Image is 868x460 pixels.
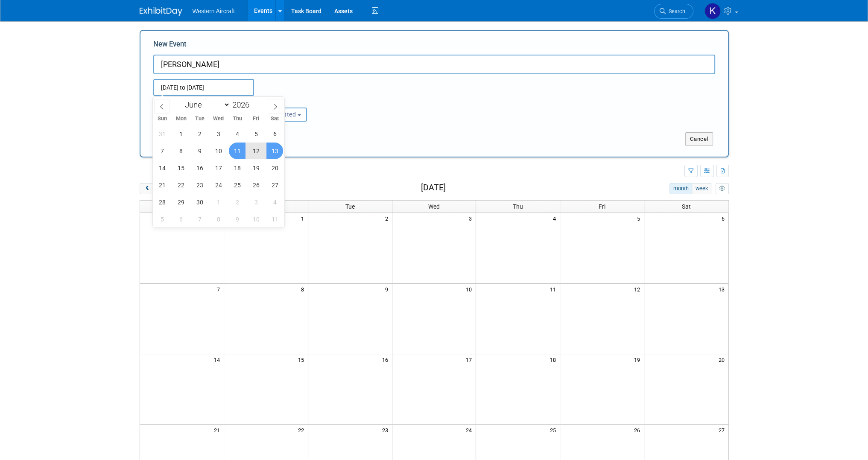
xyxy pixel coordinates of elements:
[719,186,725,192] i: Personalize Calendar
[636,213,644,224] span: 5
[210,125,227,142] span: June 3, 2026
[266,125,283,142] span: June 6, 2026
[716,183,728,194] button: myCustomButton
[154,125,170,142] span: May 31, 2026
[140,7,182,16] img: ExhibitDay
[381,354,392,365] span: 16
[718,354,728,365] span: 20
[210,177,227,193] span: June 24, 2026
[633,284,644,294] span: 12
[465,284,476,294] span: 10
[172,160,189,176] span: June 15, 2026
[247,116,266,122] span: Fri
[181,99,230,110] select: Month
[721,213,728,224] span: 6
[718,284,728,294] span: 13
[381,425,392,435] span: 23
[154,177,170,193] span: June 21, 2026
[465,354,476,365] span: 17
[266,116,284,122] span: Sat
[248,194,264,210] span: July 3, 2026
[210,160,227,176] span: June 17, 2026
[666,8,685,15] span: Search
[172,125,189,142] span: June 1, 2026
[549,354,560,365] span: 18
[266,160,283,176] span: June 20, 2026
[345,203,355,210] span: Tue
[153,39,187,52] label: New Event
[513,203,523,210] span: Thu
[154,211,170,227] span: July 5, 2026
[552,213,560,224] span: 4
[172,211,189,227] span: July 6, 2026
[549,284,560,294] span: 11
[384,284,392,294] span: 9
[172,177,189,193] span: June 22, 2026
[300,213,308,224] span: 1
[248,211,264,227] span: July 10, 2026
[549,425,560,435] span: 25
[248,160,264,176] span: June 19, 2026
[468,213,476,224] span: 3
[193,8,235,15] span: Western Aircraft
[191,211,208,227] span: July 7, 2026
[300,284,308,294] span: 8
[229,160,245,176] span: June 18, 2026
[213,354,224,365] span: 14
[428,203,440,210] span: Wed
[669,183,692,194] button: month
[172,143,189,159] span: June 8, 2026
[682,203,691,210] span: Sat
[229,177,245,193] span: June 25, 2026
[229,211,245,227] span: July 9, 2026
[153,116,172,122] span: Sun
[248,177,264,193] span: June 26, 2026
[248,125,264,142] span: June 5, 2026
[249,96,332,107] div: Participation:
[213,425,224,435] span: 21
[266,143,283,159] span: June 13, 2026
[153,55,715,74] input: Name of Trade Show / Conference
[384,213,392,224] span: 2
[191,194,208,210] span: June 30, 2026
[210,211,227,227] span: July 8, 2026
[172,194,189,210] span: June 29, 2026
[633,425,644,435] span: 26
[229,194,245,210] span: July 2, 2026
[266,211,283,227] span: July 11, 2026
[692,183,711,194] button: week
[266,177,283,193] span: June 27, 2026
[209,116,228,122] span: Wed
[229,125,245,142] span: June 4, 2026
[718,425,728,435] span: 27
[154,160,170,176] span: June 14, 2026
[210,143,227,159] span: June 10, 2026
[633,354,644,365] span: 19
[421,183,446,192] h2: [DATE]
[191,177,208,193] span: June 23, 2026
[266,194,283,210] span: July 4, 2026
[191,143,208,159] span: June 9, 2026
[140,183,155,194] button: prev
[228,116,247,122] span: Thu
[685,132,713,146] button: Cancel
[153,79,254,96] input: Start Date - End Date
[191,160,208,176] span: June 16, 2026
[230,100,256,110] input: Year
[704,3,721,19] img: Kindra Mahler
[154,143,170,159] span: June 7, 2026
[172,116,190,122] span: Mon
[248,143,264,159] span: June 12, 2026
[216,284,224,294] span: 7
[191,125,208,142] span: June 2, 2026
[654,4,693,19] a: Search
[297,425,308,435] span: 22
[229,143,245,159] span: June 11, 2026
[154,194,170,210] span: June 28, 2026
[153,96,236,107] div: Attendance / Format:
[465,425,476,435] span: 24
[599,203,605,210] span: Fri
[210,194,227,210] span: July 1, 2026
[190,116,209,122] span: Tue
[297,354,308,365] span: 15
